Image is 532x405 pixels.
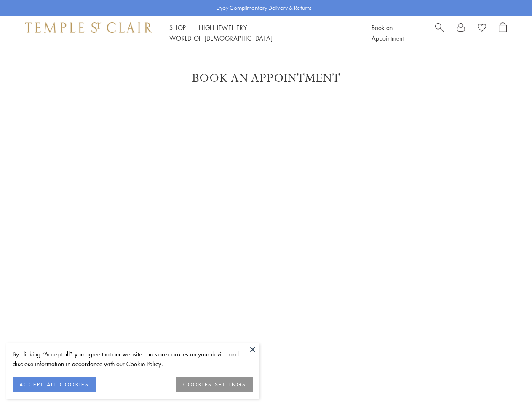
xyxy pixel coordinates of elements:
img: Temple St. Clair [25,22,152,32]
a: ShopShop [169,23,186,32]
a: High JewelleryHigh Jewellery [199,23,247,32]
a: Book an Appointment [372,23,404,42]
div: By clicking “Accept all”, you agree that our website can store cookies on your device and disclos... [13,349,253,369]
button: COOKIES SETTINGS [176,377,253,392]
a: World of [DEMOGRAPHIC_DATA]World of [DEMOGRAPHIC_DATA] [169,34,273,42]
a: Search [435,22,444,43]
p: Enjoy Complimentary Delivery & Returns [216,4,312,12]
nav: Main navigation [169,22,353,43]
h1: Book An Appointment [34,71,498,86]
a: Open Shopping Bag [499,22,507,43]
a: View Wishlist [478,22,486,35]
button: ACCEPT ALL COOKIES [13,377,96,392]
